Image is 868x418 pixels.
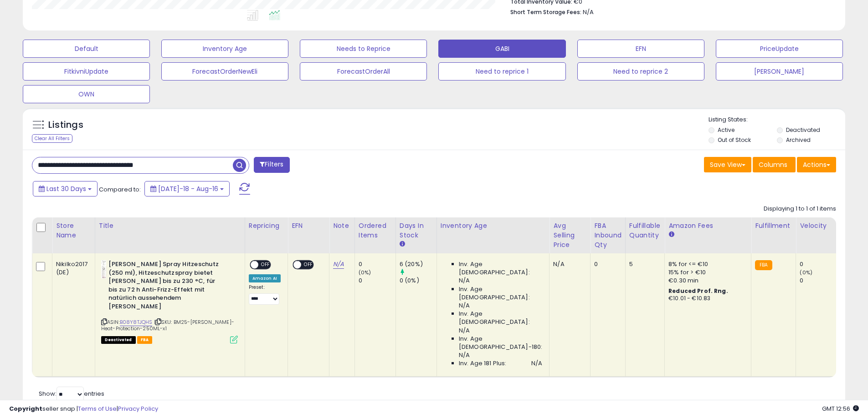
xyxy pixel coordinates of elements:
b: Short Term Storage Fees: [510,8,581,16]
div: 0 [359,277,395,285]
div: Title [99,221,241,231]
small: FBA [755,260,772,270]
button: PriceUpdate [716,40,843,58]
a: B08Y8TJQHS [120,318,153,326]
span: OFF [258,261,273,269]
strong: Copyright [9,404,42,413]
div: €0.30 min [668,277,744,285]
span: N/A [459,302,470,310]
div: 0 [800,277,837,285]
span: Inv. Age 181 Plus: [459,359,507,368]
div: 5 [629,260,657,268]
label: Deactivated [786,126,820,134]
button: Filters [254,157,289,173]
div: €10.01 - €10.83 [668,295,744,302]
span: Inv. Age [DEMOGRAPHIC_DATA]: [459,260,542,277]
div: 6 (20%) [400,260,437,268]
button: Inventory Age [161,40,288,58]
button: [DATE]-18 - Aug-16 [144,181,230,196]
div: FBA inbound Qty [594,221,621,250]
button: Last 30 Days [33,181,98,196]
button: ForecastOrderAll [300,62,427,81]
span: FBA [137,336,153,344]
div: Velocity [800,221,833,231]
span: Last 30 Days [46,184,86,193]
h5: Listings [48,119,83,131]
button: Save View [704,157,751,172]
label: Archived [786,136,811,144]
div: ASIN: [101,260,238,342]
div: Nikilko2017 (DE) [56,260,88,277]
span: Compared to: [99,185,141,194]
a: Terms of Use [78,404,117,413]
b: [PERSON_NAME] Spray Hitzeschutz (250 ml), Hitzeschutzspray bietet [PERSON_NAME] bis zu 230 °C, fü... [108,260,219,313]
a: Privacy Policy [118,404,158,413]
div: Amazon AI [249,274,281,282]
div: Note [333,221,351,231]
span: Inv. Age [DEMOGRAPHIC_DATA]: [459,310,542,326]
div: Displaying 1 to 1 of 1 items [764,205,836,213]
span: Inv. Age [DEMOGRAPHIC_DATA]-180: [459,335,542,351]
span: [DATE]-18 - Aug-16 [158,184,218,193]
div: Days In Stock [400,221,433,240]
img: 21HEF0DvmkL._SL40_.jpg [101,260,106,278]
button: [PERSON_NAME] [716,62,843,81]
button: EFN [577,40,704,58]
small: (0%) [359,269,371,276]
div: Preset: [249,284,281,305]
span: 2025-09-16 12:56 GMT [822,404,859,413]
div: 8% for <= €10 [668,260,744,268]
button: Need to reprice 2 [577,62,704,81]
button: Columns [753,157,796,172]
span: Inv. Age [DEMOGRAPHIC_DATA]: [459,285,542,302]
p: Listing States: [709,116,845,124]
div: 0 (0%) [400,277,437,285]
div: Store Name [56,221,91,240]
span: N/A [459,351,470,359]
span: Columns [759,160,787,169]
div: 0 [359,260,395,268]
div: 0 [800,260,837,268]
button: Need to reprice 1 [438,62,565,81]
span: N/A [459,327,470,335]
div: 15% for > €10 [668,268,744,277]
div: N/A [553,260,583,268]
button: ForecastOrderNewEli [161,62,288,81]
span: Show: entries [39,389,104,398]
div: Fulfillable Quantity [629,221,661,240]
div: Clear All Filters [32,134,72,143]
span: OFF [301,261,316,269]
label: Active [718,126,734,134]
button: Default [23,40,150,58]
div: EFN [292,221,325,231]
small: Days In Stock. [400,240,405,248]
span: All listings that are unavailable for purchase on Amazon for any reason other than out-of-stock [101,336,136,344]
span: N/A [459,277,470,285]
a: N/A [333,260,344,269]
div: seller snap | | [9,405,158,413]
button: Actions [797,157,836,172]
button: OWN [23,85,150,103]
button: FitkivniUpdate [23,62,150,81]
button: GABI [438,40,565,58]
span: N/A [583,8,594,16]
button: Needs to Reprice [300,40,427,58]
b: Reduced Prof. Rng. [668,287,728,295]
div: 0 [594,260,618,268]
span: N/A [531,359,542,368]
label: Out of Stock [718,136,751,144]
div: Inventory Age [441,221,545,231]
div: Amazon Fees [668,221,747,231]
div: Ordered Items [359,221,392,240]
small: (0%) [800,269,812,276]
div: Fulfillment [755,221,792,231]
small: Amazon Fees. [668,231,674,239]
div: Repricing [249,221,284,231]
div: Avg Selling Price [553,221,586,250]
span: | SKU: BM25-[PERSON_NAME]-Heat-Protection-250ML-x1 [101,318,234,332]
